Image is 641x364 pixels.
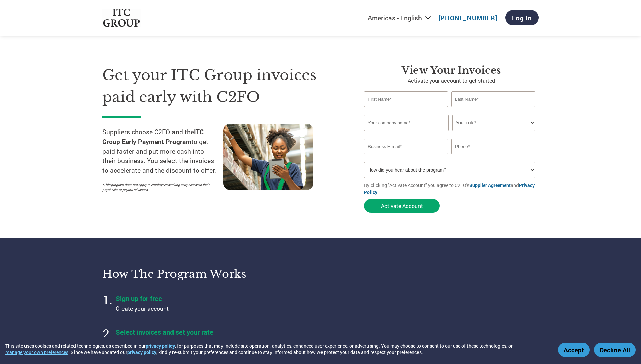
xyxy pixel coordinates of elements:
[451,139,535,154] input: Phone*
[558,343,590,357] button: Accept
[451,155,535,159] div: Inavlid Phone Number
[364,108,448,112] div: Invalid first name or first name is too long
[364,199,440,213] button: Activate Account
[469,182,511,188] a: Supplier Agreement
[116,328,284,336] h4: Select invoices and set your rate
[102,127,223,175] p: Suppliers choose C2FO and the to get paid faster and put more cash into their business. You selec...
[102,127,204,146] strong: ITC Group Early Payment Program
[594,343,636,357] button: Decline All
[364,182,535,195] a: Privacy Policy
[116,304,284,313] p: Create your account
[364,132,535,136] div: Invalid company name or company name is too long
[439,14,497,22] a: [PHONE_NUMBER]
[102,182,216,192] p: *This program does not apply to employees seeking early access to their paychecks or payroll adva...
[364,139,448,154] input: Invalid Email format
[451,108,535,112] div: Invalid last name or last name is too long
[223,124,313,190] img: supply chain worker
[452,115,535,131] select: Title/Role
[364,115,449,131] input: Your company name*
[102,64,344,108] h1: Get your ITC Group invoices paid early with C2FO
[364,76,539,85] p: Activate your account to get started
[364,181,539,196] p: By clicking "Activate Account" you agree to C2FO's and
[146,343,175,349] a: privacy policy
[364,91,448,107] input: First Name*
[127,349,156,355] a: privacy policy
[364,155,448,159] div: Inavlid Email Address
[451,91,535,107] input: Last Name*
[5,343,548,355] div: This site uses cookies and related technologies, as described in our , for purposes that may incl...
[102,9,141,27] img: ITC Group
[116,294,284,303] h4: Sign up for free
[5,349,68,355] button: manage your own preferences
[505,10,539,25] a: Log In
[102,267,312,281] h3: How the program works
[364,64,539,76] h3: View Your Invoices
